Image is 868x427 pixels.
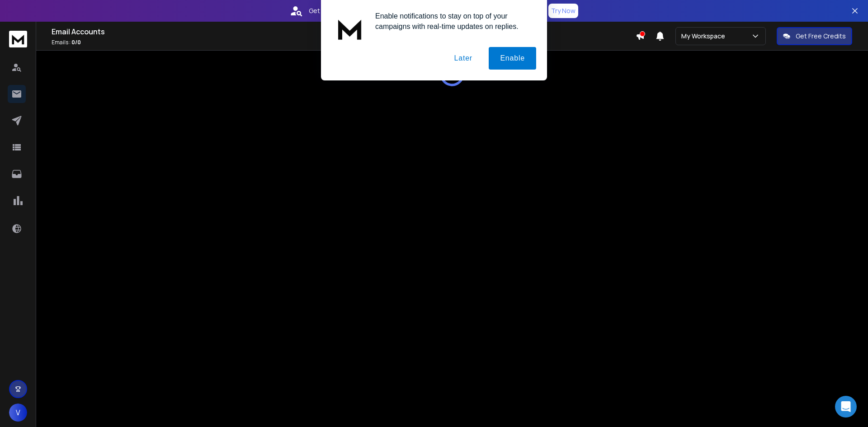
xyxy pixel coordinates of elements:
button: V [9,404,27,422]
div: Enable notifications to stay on top of your campaigns with real-time updates on replies. [368,11,536,32]
div: Open Intercom Messenger [835,396,857,418]
button: Enable [489,47,536,70]
button: Later [443,47,483,70]
img: notification icon [332,11,368,47]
